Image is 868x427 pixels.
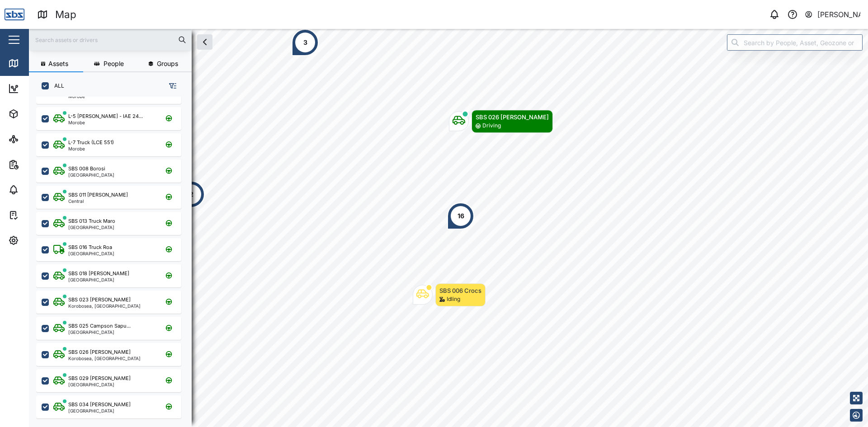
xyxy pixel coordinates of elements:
[29,29,868,427] canvas: Map
[727,34,863,51] input: Search by People, Asset, Geozone or Place
[5,5,24,24] img: Main Logo
[68,120,143,125] div: Morobe
[24,84,64,94] div: Dashboard
[68,382,131,387] div: [GEOGRAPHIC_DATA]
[68,173,114,177] div: [GEOGRAPHIC_DATA]
[68,165,105,173] div: SBS 008 Borosi
[48,61,68,67] span: Assets
[68,356,141,361] div: Korobosea, [GEOGRAPHIC_DATA]
[303,38,307,47] div: 3
[68,277,129,282] div: [GEOGRAPHIC_DATA]
[413,283,486,306] div: Map marker
[68,94,128,99] div: Morobe
[24,160,54,169] div: Reports
[36,97,191,420] div: grid
[68,225,115,230] div: [GEOGRAPHIC_DATA]
[68,146,114,151] div: Morobe
[68,330,131,334] div: [GEOGRAPHIC_DATA]
[68,244,112,251] div: SBS 016 Truck Roa
[449,110,553,133] div: Map marker
[68,270,129,277] div: SBS 018 [PERSON_NAME]
[68,139,114,146] div: L-7 Truck (LCE 551)
[68,322,131,330] div: SBS 025 Campson Sapu...
[68,191,128,199] div: SBS 011 [PERSON_NAME]
[68,304,141,308] div: Korobosea, [GEOGRAPHIC_DATA]
[68,251,114,256] div: [GEOGRAPHIC_DATA]
[804,8,861,21] button: [PERSON_NAME]
[68,401,131,408] div: SBS 034 [PERSON_NAME]
[24,235,56,245] div: Settings
[24,58,44,68] div: Map
[817,9,861,20] div: [PERSON_NAME]
[68,375,131,382] div: SBS 029 [PERSON_NAME]
[476,113,549,122] div: SBS 026 [PERSON_NAME]
[68,296,131,304] div: SBS 023 [PERSON_NAME]
[68,199,128,203] div: Central
[439,286,481,295] div: SBS 006 Crocs
[68,217,115,225] div: SBS 013 Truck Maro
[482,122,501,130] div: Driving
[447,295,460,304] div: Idling
[458,211,464,221] div: 16
[49,82,64,89] label: ALL
[24,134,45,144] div: Sites
[24,210,48,220] div: Tasks
[34,33,186,47] input: Search assets or drivers
[68,348,131,356] div: SBS 026 [PERSON_NAME]
[292,29,319,56] div: Map marker
[68,113,143,120] div: L-5 [PERSON_NAME] - IAE 24...
[104,61,124,67] span: People
[447,202,474,230] div: Map marker
[55,7,76,23] div: Map
[157,61,178,67] span: Groups
[24,185,52,195] div: Alarms
[68,408,131,413] div: [GEOGRAPHIC_DATA]
[24,109,52,119] div: Assets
